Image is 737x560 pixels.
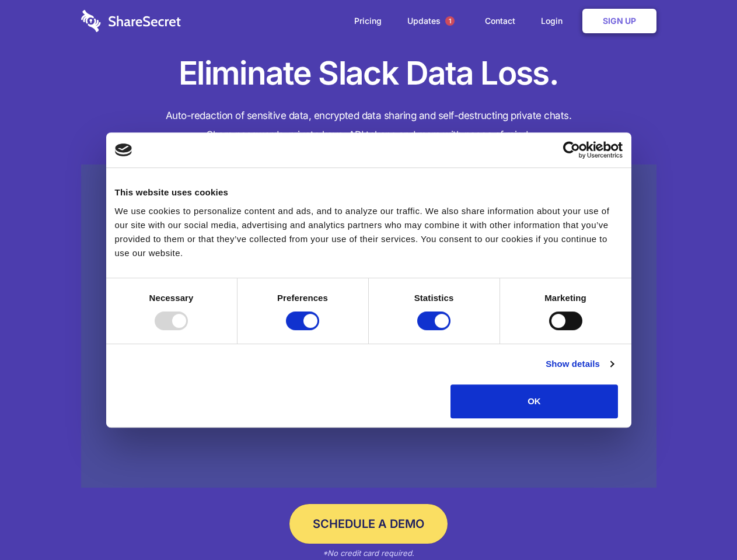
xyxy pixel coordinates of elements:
h1: Eliminate Slack Data Loss. [81,52,656,94]
strong: Statistics [414,293,454,303]
a: Wistia video thumbnail [81,164,656,488]
a: Schedule a Demo [289,504,448,544]
strong: Preferences [277,293,328,303]
a: Show details [546,357,613,371]
img: logo [115,143,132,156]
a: Login [529,3,580,39]
img: logo-wordmark-white-trans-d4663122ce5f474addd5e946df7df03e33cb6a1c49d2221995e7729f52c070b2.svg [81,10,181,32]
em: *No credit card required. [323,548,414,558]
strong: Necessary [149,293,194,303]
a: Sign Up [582,9,656,33]
strong: Marketing [544,293,586,303]
h4: Auto-redaction of sensitive data, encrypted data sharing and self-destructing private chats. Shar... [81,106,656,145]
a: Usercentrics Cookiebot - opens in a new window [521,141,623,159]
div: We use cookies to personalize content and ads, and to analyze our traffic. We also share informat... [115,204,623,260]
a: Pricing [343,3,393,39]
span: 1 [445,16,455,26]
a: Contact [473,3,527,39]
button: OK [450,384,618,418]
div: This website uses cookies [115,185,623,199]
